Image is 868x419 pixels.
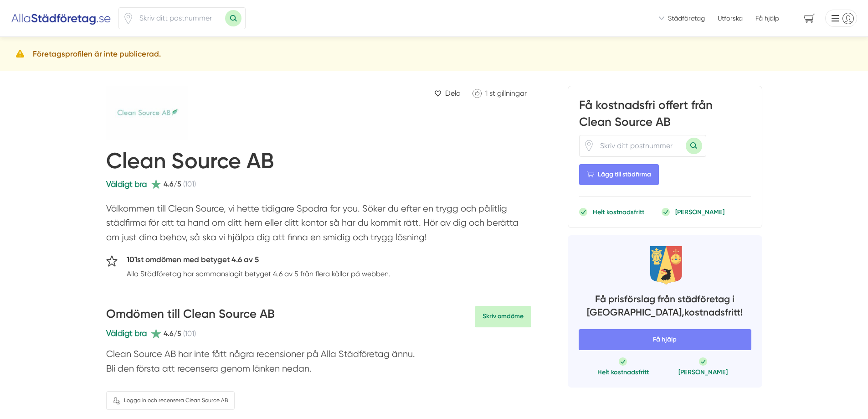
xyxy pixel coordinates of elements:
[127,268,390,279] p: Alla Städföretag har sammanslagit betyget 4.6 av 5 från flera källor på webben.
[668,14,705,23] span: Städföretag
[106,202,531,249] p: Välkommen till Clean Source, vi hette tidigare Spodra for you. Söker du efter en trygg och pålitl...
[445,88,461,99] span: Dela
[755,14,779,23] span: Få hjälp
[675,207,724,217] p: [PERSON_NAME]
[797,10,822,26] span: navigation-cart
[106,148,274,178] h1: Clean Source AB
[127,253,390,268] h5: 101st omdömen med betyget 4.6 av 5
[225,10,241,26] button: Sök med postnummer
[431,86,464,101] a: Dela
[106,328,147,338] span: Väldigt bra
[686,138,702,154] button: Sök med postnummer
[485,89,488,98] span: 1
[183,178,196,190] span: (101)
[106,86,206,140] img: Clean Source AB logotyp
[123,13,134,24] svg: Pin / Karta
[106,391,235,410] a: Logga in och recensera Clean Source AB
[106,179,147,189] span: Väldigt bra
[124,396,228,405] span: Logga in och recensera Clean Source AB
[183,328,196,339] span: (101)
[583,140,595,151] svg: Pin / Karta
[33,48,161,60] h5: Företagsprofilen är inte publicerad.
[106,306,275,327] h3: Omdömen till Clean Source AB
[593,207,644,217] p: Helt kostnadsfritt
[678,367,728,377] p: [PERSON_NAME]
[597,367,649,377] p: Helt kostnadsfritt
[134,8,225,29] input: Skriv ditt postnummer
[579,164,659,185] : Lägg till städfirma
[11,11,111,26] img: Alla Städföretag
[579,97,751,134] h3: Få kostnadsfri offert från Clean Source AB
[579,292,751,322] h4: Få prisförslag från städföretag i [GEOGRAPHIC_DATA], kostnadsfritt!
[583,140,595,151] span: Klicka för att använda din position.
[595,135,686,156] input: Skriv ditt postnummer
[489,89,527,98] span: st gillningar
[468,86,531,101] a: Klicka för att gilla Clean Source AB
[718,14,743,23] a: Utforska
[579,329,751,350] span: Få hjälp
[106,347,531,380] p: Clean Source AB har inte fått några recensioner på Alla Städföretag ännu. Bli den första att rece...
[475,306,531,327] a: Skriv omdöme
[123,13,134,24] span: Klicka för att använda din position.
[164,178,181,190] span: 4.6/5
[164,328,181,339] span: 4.6/5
